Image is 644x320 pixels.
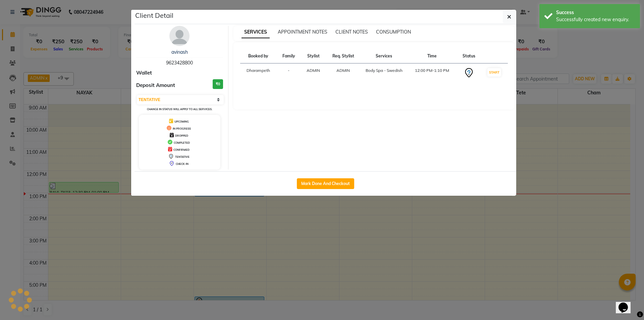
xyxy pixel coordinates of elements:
th: Req. Stylist [326,49,361,63]
button: START [487,68,501,77]
th: Time [408,49,457,63]
img: avatar [169,26,190,46]
span: 9623428800 [166,60,193,66]
td: Dharampeth [240,63,277,83]
span: IN PROGRESS [173,127,191,130]
span: CLIENT NOTES [335,29,368,35]
th: Family [277,49,301,63]
h5: Client Detail [135,10,173,20]
th: Booked by [240,49,277,63]
span: CONFIRMED [173,148,190,151]
iframe: chat widget [616,293,637,313]
span: COMPLETED [174,141,190,144]
th: Services [361,49,408,63]
span: SERVICES [241,26,270,38]
span: Deposit Amount [136,82,175,89]
span: Wallet [136,69,152,77]
td: 12:00 PM-1:10 PM [408,63,457,83]
span: CHECK-IN [176,162,189,166]
th: Stylist [301,49,326,63]
span: CONSUMPTION [376,29,411,35]
a: avinash [171,49,188,55]
button: Mark Done And Checkout [297,178,354,189]
span: ADMIN [307,68,320,73]
th: Status [457,49,481,63]
span: ADMIN [336,68,350,73]
span: APPOINTMENT NOTES [278,29,327,35]
span: TENTATIVE [175,155,190,158]
span: UPCOMING [174,120,189,123]
td: - [277,63,301,83]
div: Success [556,9,635,16]
span: DROPPED [175,134,188,137]
div: Body Spa - Swedish [365,67,404,74]
div: Successfully created new enquiry. [556,16,635,23]
h3: ₹0 [213,79,223,89]
small: Change in status will apply to all services. [147,107,212,111]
